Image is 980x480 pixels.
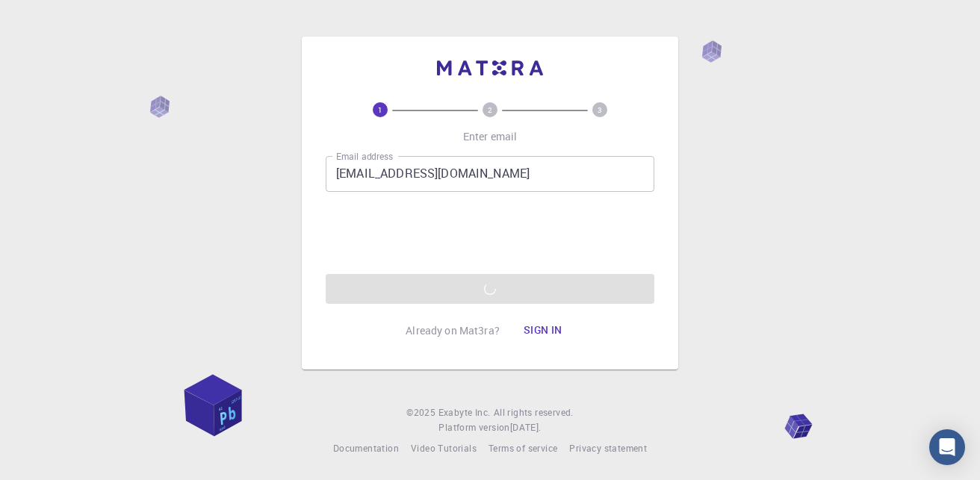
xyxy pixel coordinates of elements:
span: Exabyte Inc. [438,406,491,418]
div: Open Intercom Messenger [929,429,965,465]
span: © 2025 [406,405,438,420]
p: Enter email [463,129,518,144]
text: 1 [378,105,382,115]
text: 2 [488,105,492,115]
span: Terms of service [489,442,557,454]
p: Already on Mat3ra? [406,323,500,338]
a: Exabyte Inc. [438,405,491,420]
button: Sign in [512,316,574,346]
label: Email address [336,150,393,163]
a: Documentation [333,441,399,456]
span: Platform version [438,420,509,435]
span: [DATE] . [510,421,542,433]
iframe: reCAPTCHA [376,204,604,262]
a: Privacy statement [569,441,647,456]
span: Privacy statement [569,442,647,454]
span: Video Tutorials [411,442,477,454]
a: Terms of service [489,441,557,456]
span: All rights reserved. [494,405,574,420]
a: [DATE]. [510,420,542,435]
span: Documentation [333,442,399,454]
a: Video Tutorials [411,441,477,456]
text: 3 [598,105,602,115]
